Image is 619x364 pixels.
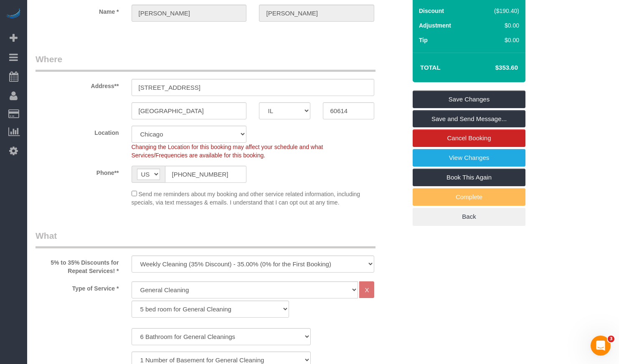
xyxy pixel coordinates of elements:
[413,110,525,128] a: Save and Send Message...
[29,281,125,293] label: Type of Service *
[29,5,125,16] label: Name *
[419,7,444,15] label: Discount
[36,230,375,248] legend: What
[29,255,125,275] label: 5% to 35% Discounts for Repeat Services! *
[413,208,525,225] a: Back
[413,91,525,108] a: Save Changes
[591,336,611,356] iframe: Intercom live chat
[477,36,519,44] div: $0.00
[132,191,360,206] span: Send me reminders about my booking and other service related information, including specials, via...
[419,36,428,44] label: Tip
[413,129,525,147] a: Cancel Booking
[132,144,323,159] span: Changing the Location for this booking may affect your schedule and what Services/Frequencies are...
[413,169,525,186] a: Book This Again
[419,21,451,30] label: Adjustment
[477,7,519,15] div: ($190.40)
[470,64,518,71] h4: $353.60
[5,8,22,20] img: Automaid Logo
[608,336,614,342] span: 3
[413,149,525,167] a: View Changes
[36,53,375,72] legend: Where
[132,5,247,22] input: First Name**
[420,64,441,71] strong: Total
[259,5,374,22] input: Last Name*
[477,21,519,30] div: $0.00
[323,102,374,119] input: Zip Code**
[29,126,125,137] label: Location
